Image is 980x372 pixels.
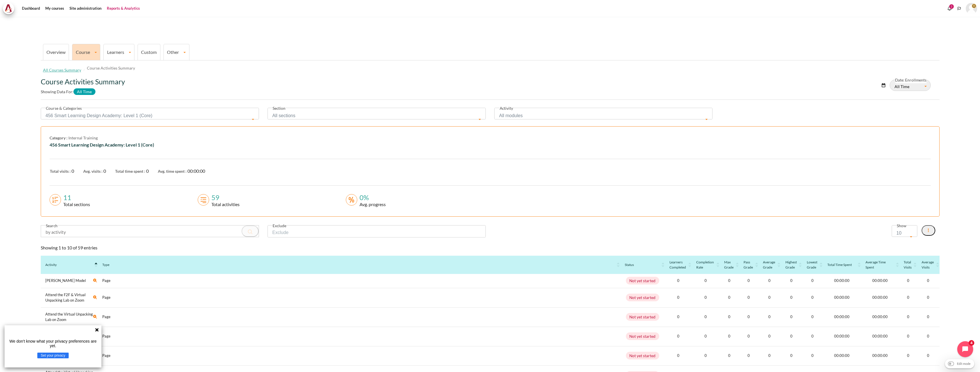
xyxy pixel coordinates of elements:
[209,201,240,208] div: Total activities
[692,256,720,274] th: Completion rate : activate to sort column ascending
[46,112,250,120] span: 456 Smart Learning Design Academy: Level 1 (Core)
[758,307,781,327] td: 0
[626,294,660,301] span: Not yet started
[146,168,149,174] label: 0
[802,288,823,307] td: 0
[899,346,917,365] td: 0
[626,277,660,284] span: Not yet started
[917,307,940,327] td: 0
[720,327,739,346] td: 0
[758,346,781,365] td: 0
[626,332,660,340] span: Not yet started
[739,346,758,365] td: 0
[141,49,157,55] a: Custom
[45,292,93,303] span: Attend the F2F & Virtual Unpacking Lab on Zoom
[72,168,74,174] span: 0
[43,66,81,74] a: All Courses Summary
[620,256,665,274] th: Status : activate to sort column ascending
[104,49,134,55] a: Learners
[98,346,620,365] td: Page
[72,49,100,55] a: Course
[20,3,42,14] a: Dashboard
[899,274,917,288] td: 0
[500,105,513,111] label: Activity
[823,307,861,327] td: 00:00:00
[785,260,798,270] div: Highest grade
[105,3,142,14] a: Reports & Analytics
[892,225,917,237] span: 10
[949,4,954,9] div: 2
[41,225,259,237] input: by activity
[955,4,963,13] button: Languages
[720,346,739,365] td: 0
[861,346,899,365] td: 00:00:00
[665,288,692,307] td: 0
[98,288,620,307] td: Page
[823,256,861,274] th: Total time spent : activate to sort column ascending
[83,65,135,75] li: Course Activities Summary
[739,327,758,346] td: 0
[895,77,926,83] label: Date: Enrollments
[68,135,98,140] span: Internal Training
[781,274,802,288] td: 0
[273,105,285,111] label: Section
[897,223,906,229] label: Show
[802,327,823,346] td: 0
[50,142,931,148] div: 456 Smart Learning Design Academy: Level 1 (Core)
[781,288,802,307] td: 0
[763,260,776,270] div: Average grade
[861,274,899,288] td: 00:00:00
[625,262,660,267] div: Status
[758,327,781,346] td: 0
[46,105,82,111] label: Course & Categories
[758,288,781,307] td: 0
[46,223,58,229] label: Search
[268,108,486,119] span: All sections
[744,260,754,270] div: Pass grade
[917,274,940,288] td: 0
[41,108,259,119] span: 456 Smart Learning Design Academy: Level 1 (Core)
[861,288,899,307] td: 00:00:00
[720,288,739,307] td: 0
[899,327,917,346] td: 0
[692,274,720,288] td: 0
[46,49,66,55] a: Overview
[115,169,145,174] span: Total time spent :
[7,339,99,348] p: We don't know what your privacy preferences are yet.
[158,169,187,174] span: Avg. time spent :
[273,223,286,229] label: Exclude
[739,307,758,327] td: 0
[865,260,895,270] div: Average time spent
[781,256,802,274] th: Highest grade : activate to sort column ascending
[665,327,692,346] td: 0
[861,256,899,274] th: Average time spent : activate to sort column ascending
[827,262,856,267] div: Total time spent
[494,108,712,119] span: All modules
[696,260,715,270] div: Completion rate
[45,278,93,284] span: [PERSON_NAME] Model
[83,169,103,174] span: Avg. visits :
[823,346,861,365] td: 00:00:00
[37,353,69,358] button: Set your privacy
[917,288,940,307] td: 0
[802,307,823,327] td: 0
[945,4,954,13] div: Show notification window with 2 new notifications
[50,135,68,140] span: Category :
[917,256,940,274] th: Average visits : activate to sort column ascending
[5,4,13,13] img: Architeck
[357,201,386,208] div: Avg. progress
[209,194,240,201] div: 59
[626,313,660,321] span: Not yet started
[187,168,205,174] label: 00:00:00
[73,88,96,95] span: All Time
[692,327,720,346] td: 0
[41,256,98,274] th: Activity : activate to sort column descending
[720,307,739,327] td: 0
[807,260,818,270] div: Lowest grade
[98,307,620,327] td: Page
[43,3,66,14] a: My courses
[499,112,704,120] span: All modules
[823,274,861,288] td: 00:00:00
[720,256,739,274] th: Max grade : activate to sort column ascending
[739,256,758,274] th: Pass grade : activate to sort column ascending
